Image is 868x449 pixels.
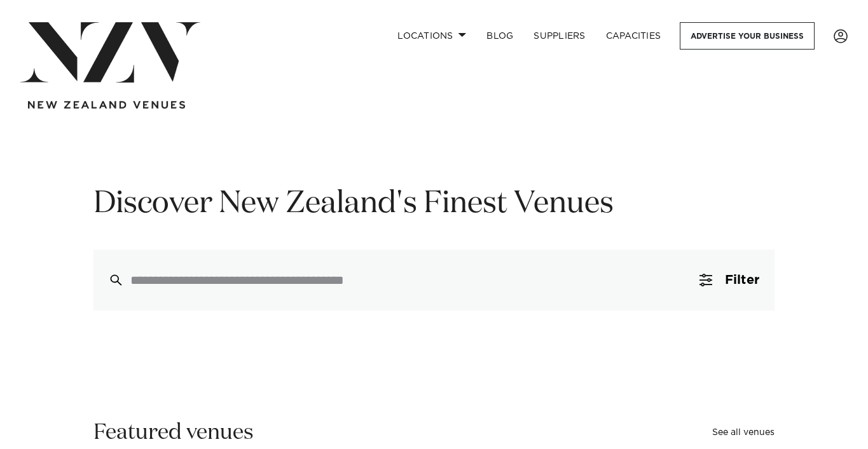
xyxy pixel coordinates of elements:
[28,101,185,109] img: new-zealand-venues-text.png
[93,419,254,447] h2: Featured venues
[680,22,815,50] a: Advertise your business
[20,22,200,83] img: nzv-logo.png
[387,22,476,50] a: Locations
[712,428,775,437] a: See all venues
[725,274,759,286] span: Filter
[596,22,672,50] a: Capacities
[476,22,523,50] a: BLOG
[684,250,775,311] button: Filter
[523,22,595,50] a: SUPPLIERS
[93,184,775,224] h1: Discover New Zealand's Finest Venues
